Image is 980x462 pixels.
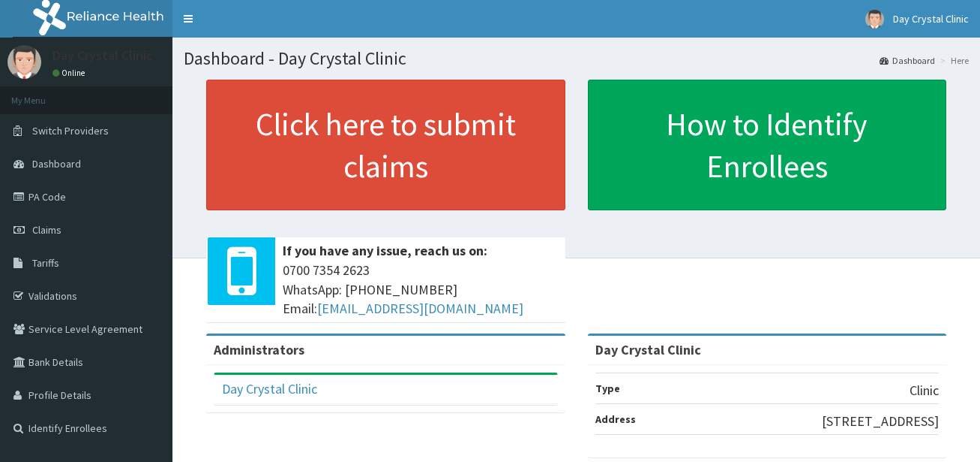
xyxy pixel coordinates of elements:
[317,300,523,317] a: [EMAIL_ADDRESS][DOMAIN_NAME]
[880,54,935,67] a: Dashboard
[7,45,41,79] img: User Image
[910,381,939,400] p: Clinic
[937,54,969,67] li: Here
[32,256,59,270] span: Tariffs
[206,80,565,210] a: Click here to submit claims
[595,382,620,395] b: Type
[865,10,884,29] img: User Image
[588,80,947,210] a: How to Identify Enrollees
[52,68,88,78] a: Online
[822,412,939,431] p: [STREET_ADDRESS]
[222,380,317,397] a: Day Crystal Clinic
[595,412,636,426] b: Address
[32,223,61,237] span: Claims
[893,12,969,26] span: Day Crystal Clinic
[283,242,487,259] b: If you have any issue, reach us on:
[283,261,558,319] span: 0700 7354 2623 WhatsApp: [PHONE_NUMBER] Email:
[52,49,153,62] p: Day Crystal Clinic
[32,157,81,171] span: Dashboard
[214,341,304,358] b: Administrators
[595,341,701,358] strong: Day Crystal Clinic
[184,49,969,68] h1: Dashboard - Day Crystal Clinic
[32,124,109,137] span: Switch Providers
